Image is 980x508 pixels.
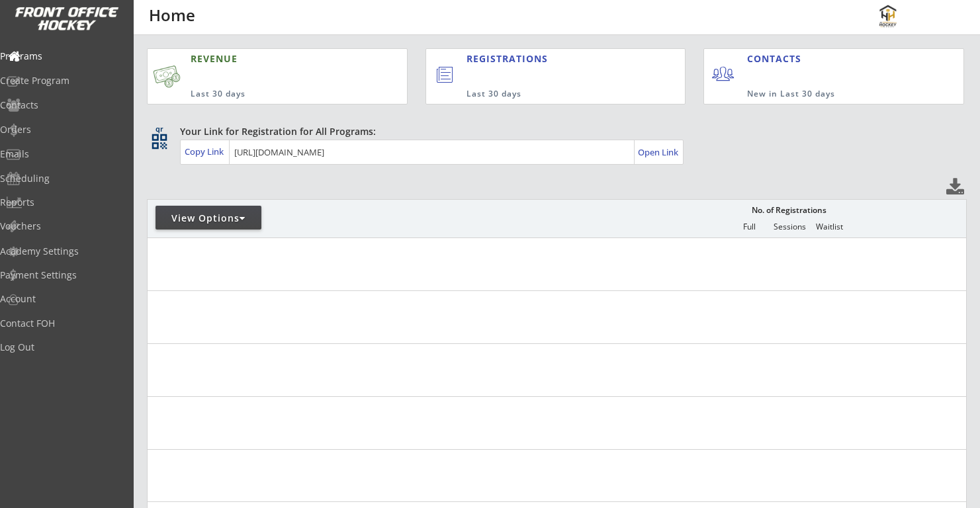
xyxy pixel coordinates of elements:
div: View Options [156,212,261,225]
div: Waitlist [809,222,849,232]
div: Your Link for Registration for All Programs: [180,125,926,138]
div: Last 30 days [467,89,631,100]
div: Full [729,222,769,232]
div: Copy Link [185,146,226,157]
div: qr [151,125,167,134]
div: New in Last 30 days [747,89,902,100]
button: qr_code [150,132,169,151]
div: CONTACTS [747,52,807,65]
a: Open Link [638,143,680,161]
div: No. of Registrations [748,206,830,215]
div: Open Link [638,147,680,158]
div: REGISTRATIONS [467,52,625,65]
div: REVENUE [191,52,345,65]
div: Sessions [770,222,809,232]
div: Last 30 days [191,89,345,100]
